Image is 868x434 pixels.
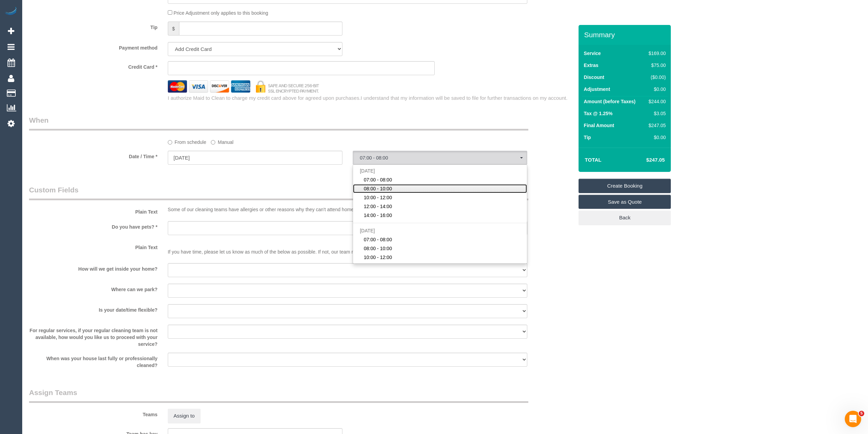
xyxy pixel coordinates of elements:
[24,325,163,348] label: For regular services, if your regular cleaning team is not available, how would you like us to pr...
[646,62,666,69] div: $75.00
[24,304,163,313] label: Is your date/time flexible?
[168,409,201,423] button: Assign to
[579,211,671,225] a: Back
[626,157,665,163] h4: $247.05
[584,31,667,39] h3: Summary
[364,236,392,243] span: 07:00 - 08:00
[579,179,671,193] a: Create Booking
[364,203,392,210] span: 12:00 - 14:00
[584,134,591,141] label: Tip
[584,86,610,93] label: Adjustment
[584,62,598,69] label: Extras
[584,110,612,117] label: Tax @ 1.25%
[364,245,392,252] span: 08:00 - 10:00
[211,140,215,145] input: Manual
[168,242,527,255] p: If you have time, please let us know as much of the below as possible. If not, our team may need ...
[646,122,666,129] div: $247.05
[646,110,666,117] div: $3.05
[163,80,324,92] img: credit cards
[360,168,375,174] span: [DATE]
[646,98,666,105] div: $244.00
[24,42,163,51] label: Payment method
[168,136,206,146] label: From schedule
[24,221,163,230] label: Do you have pets? *
[585,157,601,163] strong: Total
[163,94,579,101] div: I authorize Maid to Clean to charge my credit card above for agreed upon purchases.
[24,409,163,418] label: Teams
[646,74,666,81] div: ($0.00)
[584,50,601,57] label: Service
[24,206,163,215] label: Plain Text
[24,22,163,31] label: Tip
[168,206,527,213] p: Some of our cleaning teams have allergies or other reasons why they can't attend homes withs pets.
[24,263,163,272] label: How will we get inside your home?
[364,194,392,201] span: 10:00 - 12:00
[24,353,163,369] label: When was your house last fully or professionally cleaned?
[174,65,429,71] iframe: Secure card payment input frame
[361,95,567,101] span: I understand that my information will be saved to file for further transactions on my account.
[364,176,392,183] span: 07:00 - 08:00
[845,411,861,427] iframe: Intercom live chat
[24,61,163,70] label: Credit Card *
[584,74,604,81] label: Discount
[360,155,520,161] span: 07:00 - 08:00
[168,151,342,165] input: DD/MM/YYYY
[4,7,18,16] img: Automaid Logo
[360,228,375,233] span: [DATE]
[211,136,233,146] label: Manual
[24,242,163,251] label: Plain Text
[364,254,392,261] span: 10:00 - 12:00
[168,22,179,36] span: $
[859,411,864,416] span: 5
[168,140,172,145] input: From schedule
[646,50,666,57] div: $169.00
[29,388,528,403] legend: Assign Teams
[364,212,392,219] span: 14:00 - 16:00
[579,195,671,209] a: Save as Quote
[364,185,392,192] span: 08:00 - 10:00
[646,134,666,141] div: $0.00
[646,86,666,93] div: $0.00
[353,151,527,165] button: 07:00 - 08:00
[29,185,528,200] legend: Custom Fields
[174,10,268,16] span: Price Adjustment only applies to this booking
[24,284,163,293] label: Where can we park?
[584,122,614,129] label: Final Amount
[584,98,635,105] label: Amount (before Taxes)
[24,151,163,160] label: Date / Time *
[29,115,528,131] legend: When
